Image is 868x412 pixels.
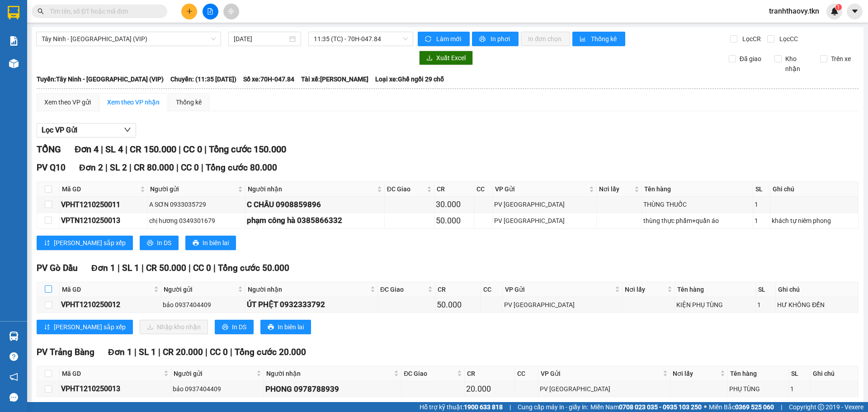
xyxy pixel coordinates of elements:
span: Kho nhận [782,54,813,74]
div: 1 [755,216,769,226]
span: Xuất Excel [436,53,466,63]
input: 12/10/2025 [234,34,288,44]
div: PV [GEOGRAPHIC_DATA] [494,199,595,209]
span: tranhthaovy.tkn [762,5,826,17]
span: CR 50.000 [146,263,186,273]
span: | [509,402,511,412]
div: thùng thực phẩm+quần áo [643,216,751,226]
span: | [142,263,144,273]
span: printer [147,240,153,247]
span: | [125,144,127,155]
span: Thống kê [591,34,618,44]
button: In đơn chọn [521,32,570,46]
span: Lọc VP Gửi [42,124,77,136]
strong: 0369 525 060 [735,403,774,411]
span: | [213,263,216,273]
div: VPTN1210250013 [61,215,146,226]
span: down [124,126,131,133]
div: HƯ KHÔNG ĐỀN [777,300,857,310]
div: 20.000 [466,383,513,395]
th: SL [789,366,811,381]
span: printer [268,324,274,331]
th: SL [756,282,776,297]
th: CR [435,282,481,297]
button: sort-ascending[PERSON_NAME] sắp xếp [37,320,133,334]
span: printer [193,240,199,247]
div: 30.000 [436,198,472,211]
span: sort-ascending [44,324,50,331]
td: VPHT1210250011 [60,197,148,213]
div: khách tự niêm phong [772,216,857,226]
button: file-add [203,4,218,19]
span: [PERSON_NAME] sắp xếp [54,322,126,332]
span: notification [9,373,18,381]
button: downloadXuất Excel [419,51,473,65]
span: Nơi lấy [599,184,632,194]
th: Ghi chú [776,282,859,297]
span: Đã giao [736,54,765,64]
th: Ghi chú [811,366,859,381]
img: warehouse-icon [9,59,19,68]
div: PHỤ TÙNG [729,384,787,394]
span: printer [479,36,487,43]
th: Ghi chú [770,182,859,197]
button: downloadNhập kho nhận [140,320,208,334]
span: TỔNG [37,144,61,155]
input: Tìm tên, số ĐT hoặc mã đơn [50,6,156,16]
span: Nơi lấy [673,369,718,379]
span: Mã GD [62,284,152,294]
div: VPHT1210250011 [61,199,146,210]
span: Người nhận [266,369,392,379]
span: message [9,393,18,402]
div: bảo 0937404409 [173,384,262,394]
span: Mã GD [62,369,162,379]
span: 1 [837,4,840,10]
span: search [38,8,44,14]
span: Người gửi [174,369,254,379]
div: 50.000 [436,214,472,227]
span: Miền Nam [590,402,702,412]
span: Đơn 1 [91,263,115,273]
span: Miền Bắc [709,402,774,412]
span: Làm mới [436,34,462,44]
span: PV Trảng Bàng [37,347,94,357]
span: VP Gửi [495,184,587,194]
span: ĐC Giao [380,284,426,294]
div: C CHÂU 0908859896 [247,199,383,211]
sup: 1 [835,4,842,10]
button: printerIn biên lai [185,236,236,250]
span: Người nhận [248,184,375,194]
div: VPHT1210250013 [61,383,170,394]
span: copyright [818,404,824,410]
b: Tuyến: Tây Ninh - [GEOGRAPHIC_DATA] (VIP) [37,76,164,83]
div: phạm công hà 0385866332 [247,214,383,227]
span: SL 2 [110,162,127,173]
span: Tổng cước 20.000 [235,347,306,357]
span: question-circle [9,352,18,361]
span: VP Gửi [505,284,613,294]
span: Tổng cước 80.000 [206,162,277,173]
span: CR 80.000 [134,162,174,173]
button: printerIn DS [215,320,254,334]
th: Tên hàng [728,366,788,381]
span: Trên xe [827,54,854,64]
button: printerIn phơi [472,32,519,46]
td: PV Hòa Thành [493,197,597,213]
span: CR 20.000 [163,347,203,357]
span: Người gửi [150,184,236,194]
img: icon-new-feature [830,7,839,15]
span: Đơn 2 [79,162,103,173]
div: PHONG 0978788939 [265,383,400,395]
span: | [204,144,207,155]
span: ⚪️ [704,405,707,409]
span: Tổng cước 150.000 [209,144,286,155]
span: Lọc CC [776,34,799,44]
button: aim [223,4,239,19]
span: SL 1 [139,347,156,357]
span: | [158,347,160,357]
th: Tên hàng [675,282,756,297]
span: | [176,162,179,173]
span: In biên lai [203,238,229,248]
th: Tên hàng [642,182,753,197]
td: PV Tây Ninh [493,213,597,229]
